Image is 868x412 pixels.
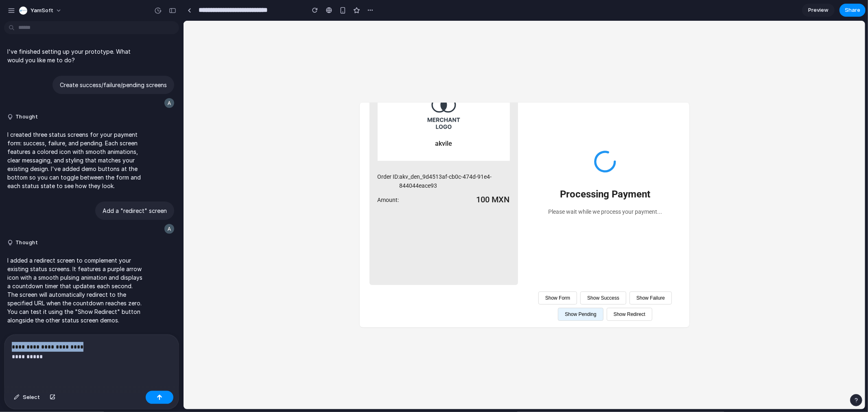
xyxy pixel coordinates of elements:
[194,175,216,184] span: Amount:
[293,173,326,185] span: 100 MXN
[103,206,167,215] p: Add a "redirect" screen
[23,393,40,401] span: Select
[60,81,167,89] p: Create success/failure/pending screens
[16,4,66,17] button: YamSoft
[397,271,443,284] button: Show Success
[206,118,314,128] span: akvile
[355,271,394,284] button: Show Form
[31,7,53,15] span: YamSoft
[7,256,143,324] p: I added a redirect screen to complement your existing status screens. It features a purple arrow ...
[840,4,866,17] button: Share
[376,166,467,182] h2: Processing Payment
[802,4,835,17] a: Preview
[216,151,326,169] span: akv_den_9d4513af-cb0c-474d-91e4-844044eace93
[845,6,860,14] span: Share
[10,391,44,404] button: Select
[808,6,829,14] span: Preview
[7,130,143,190] p: I created three status screens for your payment form: success, failure, and pending. Each screen ...
[7,47,143,64] p: I've finished setting up your prototype. What would you like me to do?
[365,186,479,195] p: Please wait while we process your payment...
[374,287,420,300] button: Show Pending
[446,271,488,284] button: Show Failure
[423,287,469,300] button: Show Redirect
[194,151,216,160] span: Order ID:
